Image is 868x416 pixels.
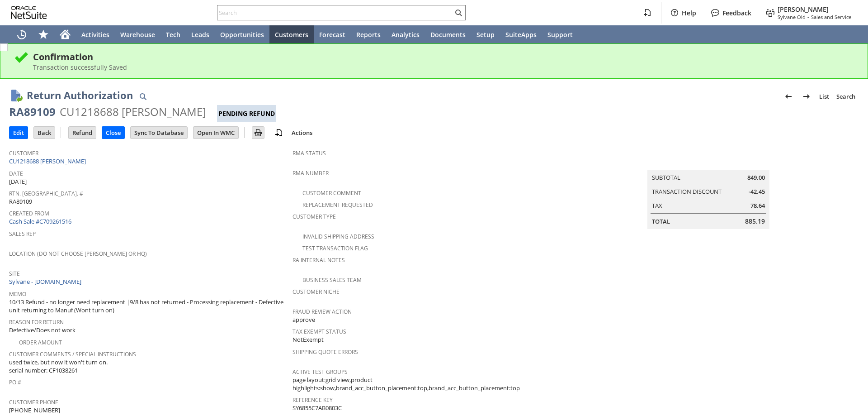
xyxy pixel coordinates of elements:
[9,127,28,139] input: Edit
[292,288,340,296] a: Customer Niche
[215,25,269,43] a: Opportunities
[816,89,833,104] a: List
[193,127,238,139] input: Open In WMC
[166,30,180,39] span: Tech
[9,298,288,315] span: 10/13 Refund - no longer need replacement |9/8 has not returned - Processing replacement - Defect...
[38,29,49,40] svg: Shortcuts
[302,201,373,209] a: Replacement Requested
[542,25,578,43] a: Support
[682,9,696,17] label: Help
[292,316,315,324] span: approve
[27,88,133,103] h1: Return Authorization
[115,25,160,43] a: Warehouse
[292,213,336,220] a: Customer Type
[652,217,670,225] a: Total
[745,217,765,226] span: 885.19
[33,63,854,72] div: Transaction successfully Saved
[722,9,751,17] label: Feedback
[9,326,75,335] span: Defective/Does not work
[9,350,136,358] a: Customer Comments / Special Instructions
[131,127,187,139] input: Sync To Database
[319,30,345,39] span: Forecast
[351,25,386,43] a: Reports
[33,51,854,63] div: Confirmation
[9,105,56,119] div: RA89109
[220,30,264,39] span: Opportunities
[9,398,58,406] a: Customer Phone
[9,170,23,177] a: Date
[652,187,722,196] a: Transaction Discount
[81,30,109,39] span: Activities
[9,210,49,217] a: Created From
[9,378,21,386] a: PO #
[9,277,84,286] a: Sylvane - [DOMAIN_NAME]
[292,328,346,335] a: Tax Exempt Status
[778,14,806,20] span: Sylvane Old
[392,30,420,39] span: Analytics
[11,25,33,43] a: Recent Records
[9,217,71,225] a: Cash Sale #C709261516
[302,189,361,197] a: Customer Comment
[217,105,276,122] div: Pending Refund
[9,270,20,277] a: Site
[275,30,308,39] span: Customers
[453,7,464,18] svg: Search
[749,187,765,196] span: -42.45
[274,127,284,138] img: add-record.svg
[102,127,124,139] input: Close
[292,404,342,412] span: SY6855C7AB0803C
[34,127,55,139] input: Back
[9,177,27,186] span: [DATE]
[9,250,147,258] a: Location (Do Not Choose [PERSON_NAME] or HQ)
[76,25,115,43] a: Activities
[783,91,794,102] img: Previous
[19,339,62,346] a: Order Amount
[430,30,466,39] span: Documents
[652,201,662,210] a: Tax
[505,30,537,39] span: SuiteApps
[747,173,765,182] span: 849.00
[292,348,358,356] a: Shipping Quote Errors
[9,197,32,206] span: RA89109
[16,29,27,40] svg: Recent Records
[750,201,765,210] span: 78.64
[302,244,368,252] a: Test Transaction Flag
[302,233,374,240] a: Invalid Shipping Address
[302,276,362,284] a: Business Sales Team
[9,190,83,197] a: Rtn. [GEOGRAPHIC_DATA]. #
[60,105,206,119] div: CU1218688 [PERSON_NAME]
[9,318,64,326] a: Reason For Return
[33,25,54,43] div: Shortcuts
[186,25,215,43] a: Leads
[54,25,76,43] a: Home
[9,230,36,238] a: Sales Rep
[191,30,209,39] span: Leads
[11,6,47,19] svg: logo
[137,91,148,102] img: Quick Find
[9,358,108,375] span: used twice, but now it won't turn on. serial number: CF1038261
[833,89,859,104] a: Search
[120,30,155,39] span: Warehouse
[217,7,453,18] input: Search
[292,169,329,177] a: RMA Number
[9,290,26,298] a: Memo
[292,256,345,264] a: RA Internal Notes
[801,91,812,102] img: Next
[292,376,571,392] span: page layout:grid view,product highlights:show,brand_acc_button_placement:top,brand_acc_button_pla...
[253,127,264,138] img: Print
[292,335,324,344] span: NotExempt
[252,127,264,139] input: Print
[160,25,186,43] a: Tech
[314,25,351,43] a: Forecast
[811,14,851,20] span: Sales and Service
[9,157,88,165] a: CU1218688 [PERSON_NAME]
[425,25,471,43] a: Documents
[476,30,495,39] span: Setup
[652,173,680,182] a: Subtotal
[9,149,38,157] a: Customer
[292,308,352,316] a: Fraud Review Action
[288,129,316,137] a: Actions
[471,25,500,43] a: Setup
[500,25,542,43] a: SuiteApps
[9,406,60,415] span: [PHONE_NUMBER]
